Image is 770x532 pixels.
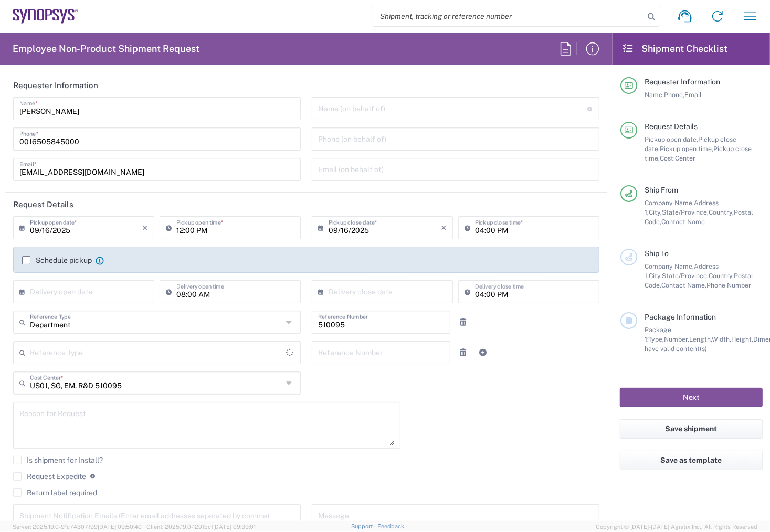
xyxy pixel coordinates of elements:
label: Return label required [13,488,97,497]
h2: Request Details [13,199,73,210]
span: [DATE] 09:39:01 [213,524,256,530]
span: State/Province, [662,272,709,280]
span: Cost Center [660,154,695,162]
span: Email [684,91,702,99]
a: Add Reference [476,345,490,360]
span: Ship To [645,249,669,258]
button: Next [620,388,763,407]
span: Pickup open date, [645,135,698,143]
i: × [441,219,447,236]
a: Remove Reference [456,345,470,360]
a: Support [351,523,377,529]
span: Request Details [645,122,698,131]
span: Company Name, [645,262,694,270]
span: Contact Name, [661,281,706,289]
a: Remove Reference [456,315,470,329]
span: Type, [648,335,664,343]
label: Request Expedite [13,472,86,481]
span: Client: 2025.19.0-129fbcf [146,524,256,530]
span: State/Province, [662,208,709,216]
h2: Employee Non-Product Shipment Request [13,42,199,55]
h2: Shipment Checklist [622,42,728,55]
span: Height, [731,335,753,343]
span: Package 1: [645,326,671,343]
span: Package Information [645,313,716,321]
span: Contact Name [661,218,705,226]
button: Save shipment [620,419,763,439]
a: Feedback [377,523,404,529]
label: Schedule pickup [22,256,92,264]
span: Length, [689,335,712,343]
span: Server: 2025.19.0-91c74307f99 [13,524,142,530]
label: Is shipment for Install? [13,456,103,464]
span: Ship From [645,186,678,194]
span: Copyright © [DATE]-[DATE] Agistix Inc., All Rights Reserved [596,522,757,531]
span: Pickup open time, [660,145,713,153]
span: Phone Number [706,281,751,289]
span: Country, [709,272,734,280]
span: Width, [712,335,731,343]
span: [DATE] 09:50:40 [98,524,142,530]
span: Company Name, [645,199,694,207]
span: Number, [664,335,689,343]
button: Save as template [620,451,763,470]
span: Phone, [664,91,684,99]
i: × [142,219,148,236]
span: City, [649,208,662,216]
span: City, [649,272,662,280]
input: Shipment, tracking or reference number [372,6,644,26]
span: Requester Information [645,78,720,86]
h2: Requester Information [13,80,98,91]
span: Name, [645,91,664,99]
span: Country, [709,208,734,216]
